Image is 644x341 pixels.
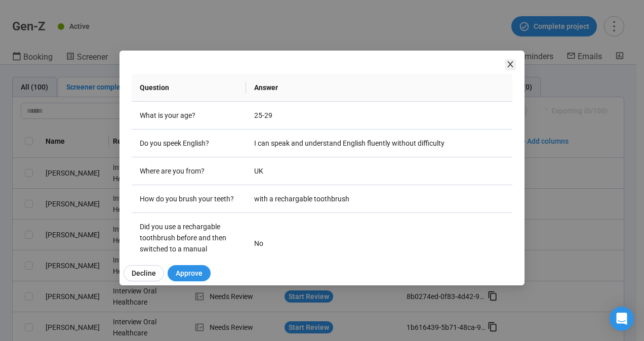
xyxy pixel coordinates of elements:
td: How do you brush your teeth? [132,185,246,213]
span: close [506,60,514,68]
td: What is your age? [132,102,246,130]
span: Decline [132,268,156,279]
td: Do you speek English? [132,130,246,157]
button: Close [505,59,516,70]
span: Approve [176,268,203,279]
th: Question [132,74,246,102]
button: Approve [168,265,211,281]
td: UK [246,157,512,185]
div: Open Intercom Messenger [610,307,634,331]
td: with a rechargable toothbrush [246,185,512,213]
th: Answer [246,74,512,102]
td: Where are you from? [132,157,246,185]
td: 25-29 [246,102,512,130]
td: Did you use a rechargable toothbrush before and then switched to a manual toothbrush? [132,213,246,274]
button: Decline [124,265,164,281]
td: I can speak and understand English fluently without difficulty [246,130,512,157]
td: No [246,213,512,274]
